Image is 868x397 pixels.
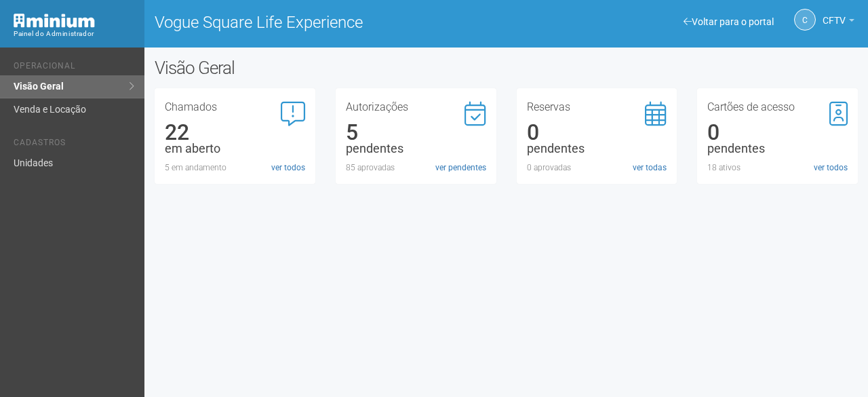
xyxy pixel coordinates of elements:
[527,162,667,174] div: 0 aprovadas
[527,102,667,113] h3: Reservas
[271,162,305,174] a: ver todos
[684,16,774,27] a: Voltar para o portal
[14,28,134,40] div: Painel do Administrador
[14,14,95,28] img: Minium
[435,162,486,174] a: ver pendentes
[155,58,435,78] h2: Visão Geral
[707,102,848,113] h3: Cartões de acesso
[823,2,846,26] span: CFTV
[794,9,816,31] a: C
[633,162,667,174] a: ver todas
[527,143,667,155] div: pendentes
[707,162,848,174] div: 18 ativos
[823,17,854,28] a: CFTV
[346,143,486,155] div: pendentes
[814,162,848,174] a: ver todos
[14,61,134,75] li: Operacional
[346,102,486,113] h3: Autorizações
[165,102,305,113] h3: Chamados
[155,14,496,31] h1: Vogue Square Life Experience
[527,126,667,138] div: 0
[346,162,486,174] div: 85 aprovadas
[707,126,848,138] div: 0
[165,162,305,174] div: 5 em andamento
[165,143,305,155] div: em aberto
[707,143,848,155] div: pendentes
[14,138,134,152] li: Cadastros
[165,126,305,138] div: 22
[346,126,486,138] div: 5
